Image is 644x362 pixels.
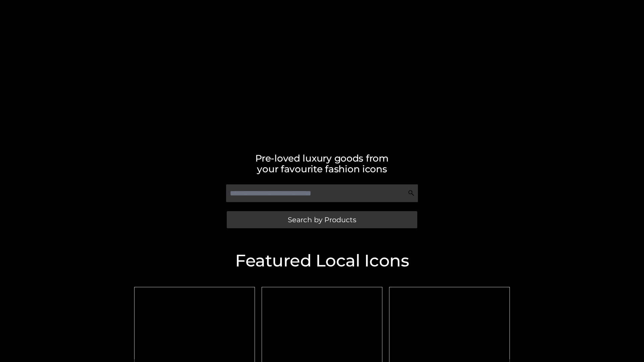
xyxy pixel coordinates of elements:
[131,252,513,269] h2: Featured Local Icons​
[408,190,415,196] img: Search Icon
[131,153,513,174] h2: Pre-loved luxury goods from your favourite fashion icons
[288,216,356,223] span: Search by Products
[227,211,417,228] a: Search by Products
